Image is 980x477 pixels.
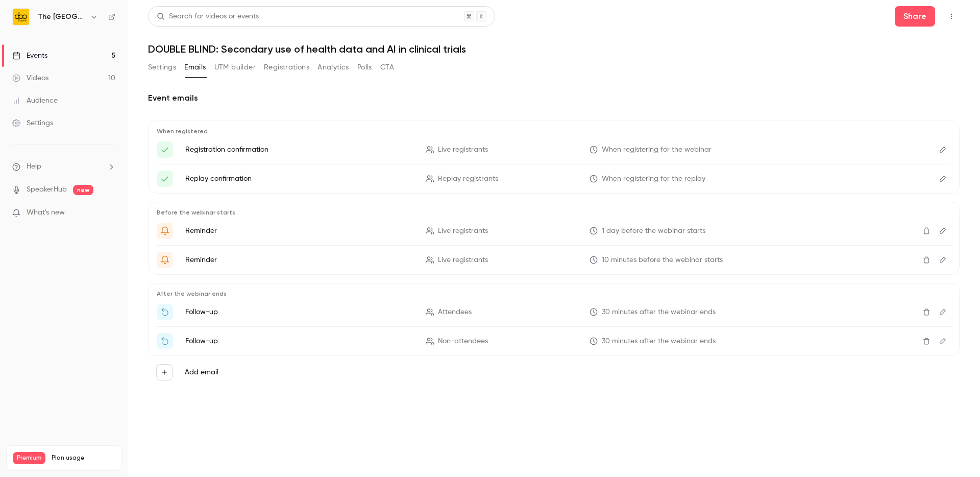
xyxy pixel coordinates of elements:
li: Get Ready for '{{ event_name }}' tomorrow! [157,223,951,239]
div: Events [12,51,47,61]
span: Plan usage [52,454,115,462]
button: Analytics [317,59,349,76]
span: When registering for the replay [602,174,705,184]
button: Edit [935,252,951,268]
li: Watch the replay of {{ event_name }} [157,333,951,349]
p: Replay confirmation [185,174,413,184]
button: Edit [935,333,951,349]
li: Thanks for attending {{ event_name }} [157,304,951,320]
button: Delete [918,252,935,268]
p: Before the webinar starts [157,208,951,217]
button: Edit [935,141,951,158]
li: Here's your access link to {{ event_name }}! [157,171,951,187]
h2: Event emails [148,92,960,104]
button: CTA [380,59,394,76]
span: Non-attendees [438,336,488,347]
span: 30 minutes after the webinar ends [602,307,716,318]
p: After the webinar ends [157,290,951,298]
p: Registration confirmation [185,145,413,155]
li: {{ event_name }} is about to go live [157,252,951,268]
span: Live registrants [438,226,488,236]
button: Delete [918,333,935,349]
span: Premium [13,452,45,464]
p: When registered [157,127,951,135]
p: Reminder [185,226,413,236]
h6: The [GEOGRAPHIC_DATA] [38,12,86,22]
li: help-dropdown-opener [12,161,115,172]
span: 10 minutes before the webinar starts [602,255,723,266]
span: Live registrants [438,145,488,155]
img: The DPO Centre [13,9,29,25]
button: Registrations [264,59,309,76]
span: Attendees [438,307,472,318]
button: Polls [357,59,372,76]
div: Search for videos or events [157,11,259,22]
a: SpeakerHub [27,184,67,195]
span: new [73,185,93,195]
button: Share [895,6,935,27]
p: Reminder [185,255,413,265]
span: Replay registrants [438,174,498,184]
span: 30 minutes after the webinar ends [602,336,716,347]
div: Audience [12,96,58,106]
div: Settings [12,118,53,128]
button: UTM builder [214,59,256,76]
button: Edit [935,171,951,187]
button: Edit [935,304,951,320]
button: Delete [918,223,935,239]
li: Here's your access link to {{ event_name }}! [157,141,951,158]
button: Edit [935,223,951,239]
span: 1 day before the webinar starts [602,226,705,236]
h1: DOUBLE BLIND: Secondary use of health data and AI in clinical trials [148,43,960,55]
span: What's new [27,207,65,218]
button: Emails [184,59,206,76]
div: Videos [12,73,48,83]
p: Follow-up [185,307,413,317]
button: Delete [918,304,935,320]
span: Live registrants [438,255,488,266]
span: Help [27,161,41,172]
button: Settings [148,59,176,76]
label: Add email [185,367,218,377]
span: When registering for the webinar [602,145,712,155]
p: Follow-up [185,336,413,346]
